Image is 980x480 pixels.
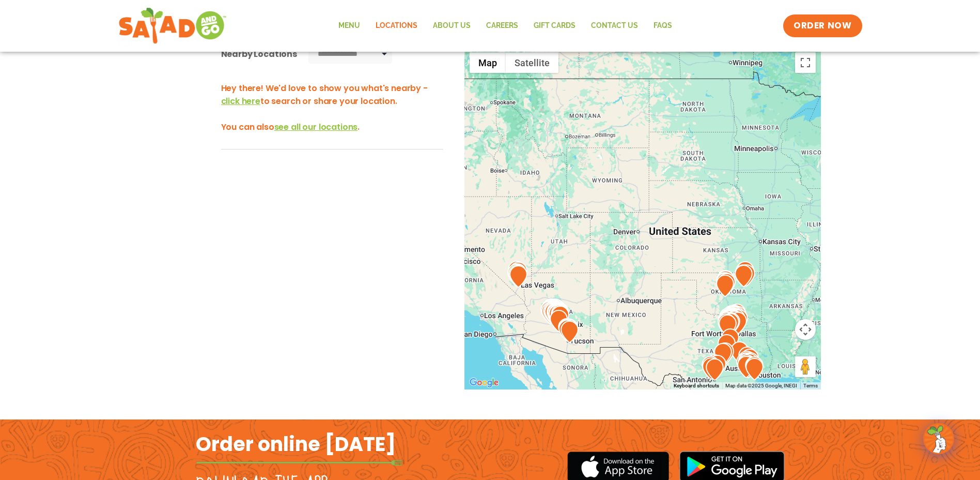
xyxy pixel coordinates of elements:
[118,5,227,47] img: new-SAG-logo-768×292
[795,52,816,73] button: Toggle fullscreen view
[467,376,501,389] a: Open this area in Google Maps (opens a new window)
[803,383,818,388] a: Terms (opens in new tab)
[783,14,862,37] a: ORDER NOW
[795,356,816,377] button: Drag Pegman onto the map to open Street View
[196,460,402,466] img: fork
[274,121,358,133] span: see all our locations
[674,382,719,389] button: Keyboard shortcuts
[425,14,478,38] a: About Us
[331,14,680,38] nav: Menu
[221,48,297,61] div: Nearby Locations
[924,424,953,453] img: wpChatIcon
[196,431,396,457] h2: Order online [DATE]
[506,52,558,73] button: Show satellite imagery
[583,14,646,38] a: Contact Us
[794,20,851,32] span: ORDER NOW
[725,383,797,388] span: Map data ©2025 Google, INEGI
[221,82,443,133] h3: Hey there! We'd love to show you what's nearby - to search or share your location. You can also .
[467,376,501,389] img: Google
[795,319,816,340] button: Map camera controls
[526,14,583,38] a: GIFT CARDS
[478,14,526,38] a: Careers
[221,95,260,107] span: click here
[646,14,680,38] a: FAQs
[368,14,425,38] a: Locations
[331,14,368,38] a: Menu
[470,52,506,73] button: Show street map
